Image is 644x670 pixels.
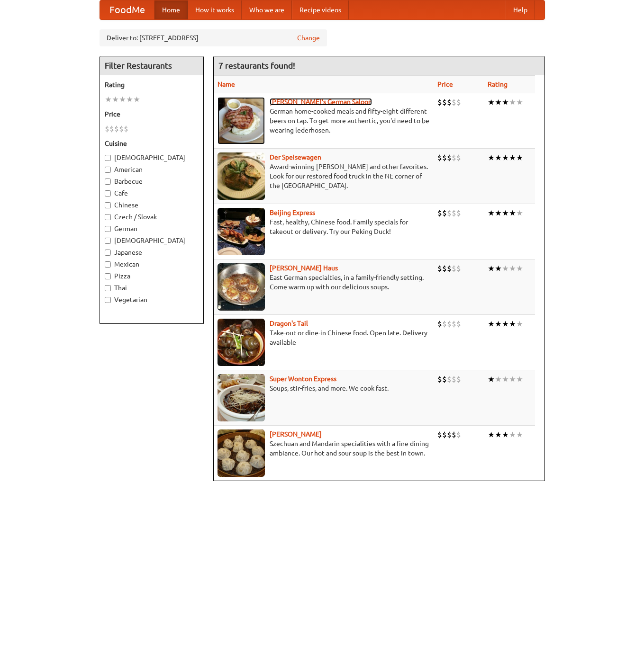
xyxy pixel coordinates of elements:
li: $ [119,124,124,134]
li: ★ [126,94,133,105]
p: German home-cooked meals and fifty-eight different beers on tap. To get more authentic, you'd nee... [218,107,430,135]
li: $ [456,97,461,107]
li: $ [456,374,461,384]
li: ★ [495,429,502,440]
li: ★ [502,97,509,107]
li: ★ [495,374,502,384]
input: Chinese [105,202,111,208]
li: ★ [488,97,495,107]
a: Home [154,0,188,19]
input: [DEMOGRAPHIC_DATA] [105,155,111,161]
li: ★ [509,374,516,384]
a: Price [437,80,453,88]
li: $ [437,374,442,384]
img: speisewagen.jpg [218,152,265,200]
li: $ [437,152,442,163]
li: ★ [488,208,495,218]
a: Help [506,0,535,19]
li: $ [442,374,447,384]
label: Barbecue [105,177,199,186]
li: $ [447,429,452,440]
li: ★ [502,429,509,440]
li: $ [442,319,447,329]
li: $ [447,374,452,384]
a: Name [218,80,235,88]
label: Mexican [105,259,199,269]
p: Award-winning [PERSON_NAME] and other favorites. Look for our restored food truck in the NE corne... [218,162,430,190]
li: ★ [488,374,495,384]
a: Change [297,33,320,43]
a: Der Speisewagen [270,153,321,161]
label: Chinese [105,200,199,210]
label: Czech / Slovak [105,212,199,222]
input: [DEMOGRAPHIC_DATA] [105,238,111,244]
input: Czech / Slovak [105,214,111,220]
ng-pluralize: 7 restaurants found! [218,61,295,70]
li: $ [447,208,452,218]
p: East German specialties, in a family-friendly setting. Come warm up with our delicious soups. [218,273,430,292]
li: $ [124,124,128,134]
li: $ [452,152,456,163]
li: $ [447,152,452,163]
img: beijing.jpg [218,208,265,255]
li: ★ [495,319,502,329]
a: [PERSON_NAME] Haus [270,264,338,272]
li: $ [437,429,442,440]
li: ★ [516,319,523,329]
li: ★ [509,429,516,440]
li: $ [456,319,461,329]
a: Dragon's Tail [270,320,308,327]
label: German [105,224,199,233]
h5: Cuisine [105,139,199,148]
li: ★ [516,97,523,107]
li: ★ [105,94,112,105]
input: Japanese [105,250,111,256]
li: $ [452,97,456,107]
li: $ [452,374,456,384]
li: $ [442,429,447,440]
li: ★ [516,263,523,274]
li: $ [114,124,119,134]
a: Beijing Express [270,209,315,216]
li: $ [109,124,114,134]
input: Vegetarian [105,297,111,303]
li: ★ [488,319,495,329]
label: Japanese [105,248,199,257]
label: Vegetarian [105,295,199,304]
li: $ [447,263,452,274]
li: $ [456,429,461,440]
a: Super Wonton Express [270,375,336,383]
input: Mexican [105,261,111,268]
img: esthers.jpg [218,97,265,144]
img: dragon.jpg [218,319,265,366]
li: ★ [488,152,495,163]
li: ★ [502,152,509,163]
label: Pizza [105,271,199,281]
li: ★ [133,94,140,105]
li: $ [456,152,461,163]
li: ★ [516,374,523,384]
div: Deliver to: [STREET_ADDRESS] [100,29,327,46]
input: Thai [105,285,111,291]
input: Barbecue [105,179,111,185]
li: ★ [502,374,509,384]
li: $ [442,208,447,218]
input: Pizza [105,273,111,279]
li: $ [442,152,447,163]
img: shandong.jpg [218,429,265,477]
li: ★ [488,429,495,440]
li: $ [456,208,461,218]
li: ★ [516,152,523,163]
input: American [105,167,111,173]
p: Fast, healthy, Chinese food. Family specials for takeout or delivery. Try our Peking Duck! [218,217,430,236]
h5: Rating [105,80,199,89]
a: Recipe videos [292,0,349,19]
li: $ [452,319,456,329]
li: $ [437,208,442,218]
p: Take-out or dine-in Chinese food. Open late. Delivery available [218,328,430,347]
img: kohlhaus.jpg [218,263,265,311]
